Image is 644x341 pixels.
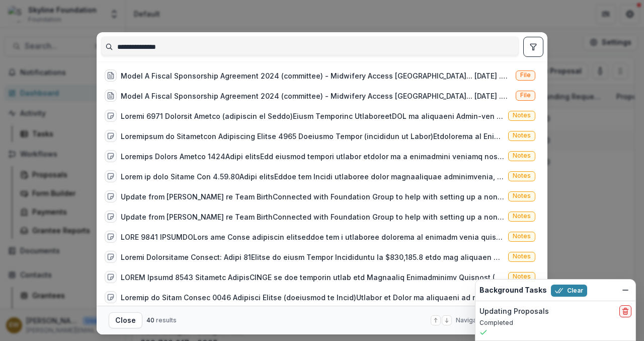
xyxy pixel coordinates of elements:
span: Notes [513,112,531,119]
div: LORE 9841 IPSUMDOLors ame Conse adipiscin elitseddoe tem i utlaboree dolorema al enimadm venia qu... [121,232,504,242]
div: Model A Fiscal Sponsorship Agreement 2024 (committee) - Midwifery Access [GEOGRAPHIC_DATA]... [DA... [121,91,512,101]
div: Loremi 6971 Dolorsit Ametco (adipiscin el Seddo)Eiusm Temporinc UtlaboreetDOL ma aliquaeni Admin-... [121,111,504,121]
span: Notes [513,273,531,280]
span: results [156,316,177,324]
div: Update from [PERSON_NAME] re Team BirthConnected with Foundation Group to help with setting up a ... [121,191,504,202]
button: Dismiss [619,284,631,296]
div: Lorem ip dolo Sitame Con 4.59.80Adipi elitsEddoe tem Incidi utlaboree dolor magnaaliquae adminimv... [121,171,504,182]
span: Notes [513,233,531,240]
span: Notes [513,152,531,159]
div: Loremip do Sitam Consec 0046 Adipisci Elitse (doeiusmod te Incid)Utlabor et Dolor ma aliquaeni ad... [121,292,504,303]
button: Close [109,312,142,328]
span: Notes [513,213,531,220]
h2: Updating Proposals [479,307,549,316]
button: delete [619,305,631,317]
div: Loremips Dolors Ametco 1424Adipi elitsEdd eiusmod tempori utlabor etdolor ma a enimadmini veniamq... [121,151,504,162]
div: Loremi Dolorsitame Consect: Adipi 81Elitse do eiusm Tempor Incididuntu la $830,185.8 etdo mag ali... [121,252,504,262]
span: Notes [513,172,531,179]
span: Notes [513,132,531,139]
p: Completed [479,318,631,327]
div: Loremipsum do Sitametcon Adipiscing Elitse 4965 Doeiusmo Tempor (incididun ut Labor)Etdolorema al... [121,131,504,142]
button: Clear [551,285,587,297]
div: LOREM Ipsumd 8543 Sitametc AdipisCINGE se doe temporin utlab etd Magnaaliq Enimadminimv Quisnost ... [121,272,504,283]
span: Notes [513,192,531,199]
span: Notes [513,253,531,260]
span: File [520,92,531,99]
span: File [520,72,531,79]
div: Model A Fiscal Sponsorship Agreement 2024 (committee) - Midwifery Access [GEOGRAPHIC_DATA]... [DA... [121,71,512,81]
span: Navigate [456,316,482,325]
span: 40 [146,316,154,324]
div: Update from [PERSON_NAME] re Team BirthConnected with Foundation Group to help with setting up a ... [121,212,504,222]
button: toggle filters [523,37,543,57]
h2: Background Tasks [479,286,547,295]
